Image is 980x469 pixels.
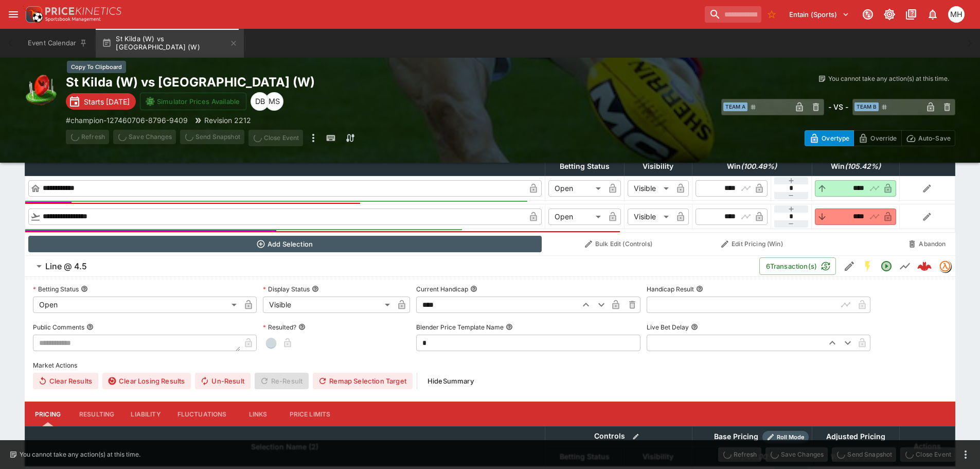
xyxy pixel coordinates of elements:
[255,373,309,389] span: Re-Result
[265,92,283,111] div: Matthew Scott
[870,133,897,144] p: Override
[628,180,672,197] div: Visible
[45,17,101,22] img: Sportsbook Management
[25,402,71,426] button: Pricing
[263,297,394,313] div: Visible
[763,6,780,23] button: No Bookmarks
[631,160,685,172] span: Visibility
[716,160,788,172] span: Win(100.49%)
[939,260,951,272] img: tradingmodel
[783,6,856,23] button: Select Tenant
[86,323,94,331] button: Public Comments
[45,261,87,272] h6: Line @ 4.5
[66,74,511,90] h2: Copy To Clipboard
[859,257,877,275] button: SGM Enabled
[421,373,480,389] button: HideSummary
[4,5,23,24] button: open drawer
[902,236,952,252] button: Abandon
[25,256,759,276] button: Line @ 4.5
[629,430,643,443] button: Bulk edit
[877,257,896,275] button: Open
[741,160,777,172] em: ( 100.49 %)
[812,427,899,447] th: Adjusted Pricing
[28,236,542,252] button: Add Selection
[33,297,240,313] div: Open
[923,5,942,24] button: Notifications
[647,323,689,332] p: Live Bet Delay
[263,323,296,332] p: Resulted?
[545,427,692,447] th: Controls
[33,357,947,373] label: Market Actions
[66,115,188,126] p: Copy To Clipboard
[948,6,965,23] div: Michael Hutchinson
[195,373,250,389] button: Un-Result
[859,5,877,24] button: Connected to PK
[470,285,477,292] button: Current Handicap
[548,209,604,225] div: Open
[828,101,848,112] h6: - VS -
[23,4,43,25] img: PriceKinetics Logo
[939,260,951,272] div: tradingmodel
[945,3,968,26] button: Michael Hutchinson
[805,130,955,146] div: Start From
[20,450,140,459] p: You cannot take any action(s) at this time.
[822,133,849,144] p: Overtype
[917,259,932,273] div: 2ef2a08a-1bff-474a-adc2-378c02913eb6
[33,323,84,332] p: Public Comments
[25,74,58,107] img: australian_rules.png
[298,323,306,331] button: Resulted?
[896,257,914,275] button: Line
[416,285,468,293] p: Current Handicap
[696,285,703,292] button: Handicap Result
[853,130,901,146] button: Override
[263,285,310,293] p: Display Status
[71,402,122,426] button: Resulting
[281,402,339,426] button: Price Limits
[204,115,251,126] p: Revision 2212
[96,29,244,58] button: St Kilda (W) vs [GEOGRAPHIC_DATA] (W)
[169,402,235,426] button: Fluctuations
[140,93,246,110] button: Simulator Prices Available
[416,323,504,332] p: Blender Price Template Name
[854,102,879,111] span: Team B
[548,180,604,197] div: Open
[845,160,881,172] em: ( 105.42 %)
[899,427,955,466] th: Actions
[102,373,191,389] button: Clear Losing Results
[762,431,809,443] div: Show/hide Price Roll mode configuration.
[548,236,689,252] button: Bulk Edit (Controls)
[506,323,513,331] button: Blender Price Template Name
[647,285,694,293] p: Handicap Result
[122,402,169,426] button: Liability
[33,285,79,293] p: Betting Status
[22,29,94,58] button: Event Calendar
[918,133,951,144] p: Auto-Save
[628,209,672,225] div: Visible
[695,236,809,252] button: Edit Pricing (Win)
[84,96,130,107] p: Starts [DATE]
[901,130,955,146] button: Auto-Save
[548,160,621,172] span: Betting Status
[773,433,809,442] span: Roll Mode
[67,61,126,74] div: Copy To Clipboard
[307,130,319,146] button: more
[917,259,932,273] img: logo-cerberus--red.svg
[880,5,899,24] button: Toggle light/dark mode
[840,257,859,275] button: Edit Detail
[805,130,854,146] button: Overtype
[691,323,698,331] button: Live Bet Delay
[828,74,949,83] p: You cannot take any action(s) at this time.
[235,402,281,426] button: Links
[723,102,747,111] span: Team A
[819,160,892,172] span: Win(105.42%)
[33,373,98,389] button: Clear Results
[759,257,836,275] button: 6Transaction(s)
[902,5,920,24] button: Documentation
[45,7,121,15] img: PriceKinetics
[251,92,269,111] div: Dylan Brown
[705,6,761,23] input: search
[313,373,413,389] button: Remap Selection Target
[959,448,972,461] button: more
[81,285,88,292] button: Betting Status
